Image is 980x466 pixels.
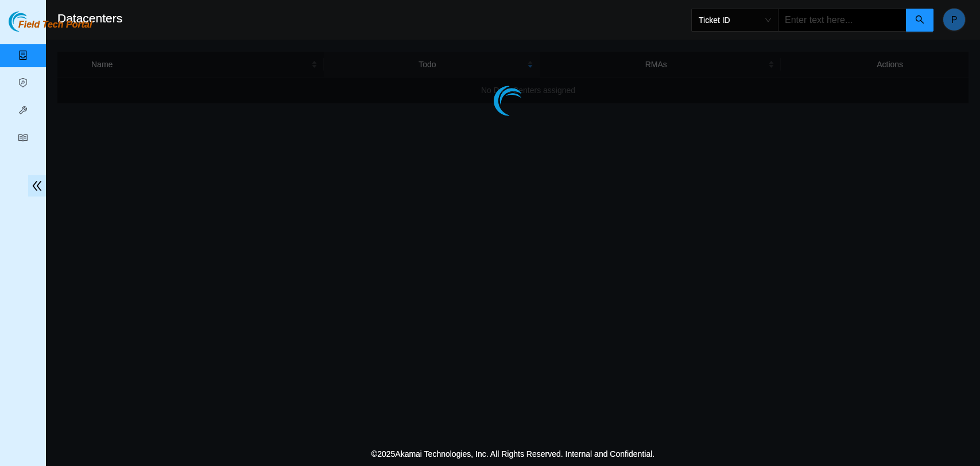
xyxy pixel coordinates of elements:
[28,175,46,197] span: double-left
[915,15,924,26] span: search
[46,442,980,466] footer: © 2025 Akamai Technologies, Inc. All Rights Reserved. Internal and Confidential.
[9,21,92,36] a: Akamai TechnologiesField Tech Portal
[18,20,92,30] span: Field Tech Portal
[699,11,771,29] span: Ticket ID
[18,128,28,151] span: read
[943,8,966,31] button: P
[778,9,907,32] input: Enter text here...
[9,11,58,32] img: Akamai Technologies
[951,13,958,27] span: P
[906,9,933,32] button: search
